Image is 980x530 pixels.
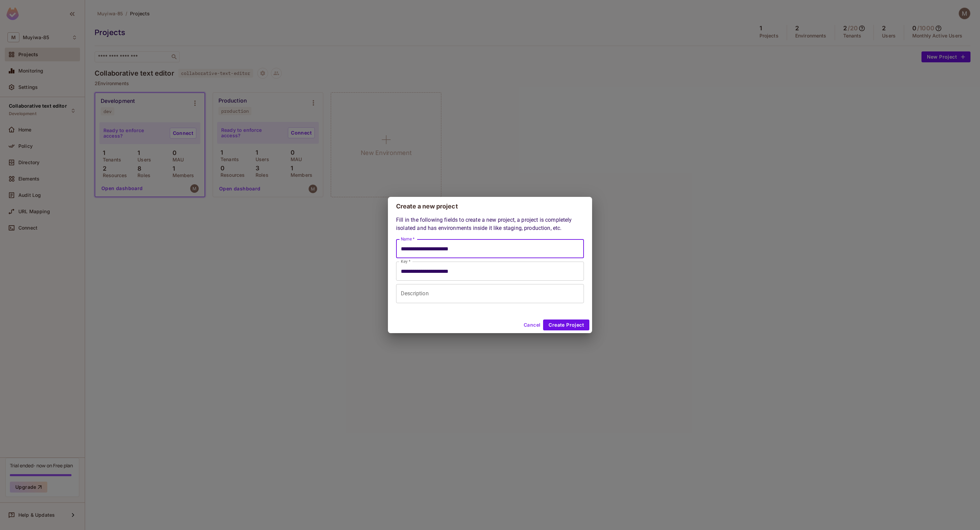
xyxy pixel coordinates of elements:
[521,319,543,330] button: Cancel
[388,197,592,216] h2: Create a new project
[543,319,589,330] button: Create Project
[401,259,410,264] label: Key *
[396,216,584,303] div: Fill in the following fields to create a new project, a project is completely isolated and has en...
[401,236,414,242] label: Name *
